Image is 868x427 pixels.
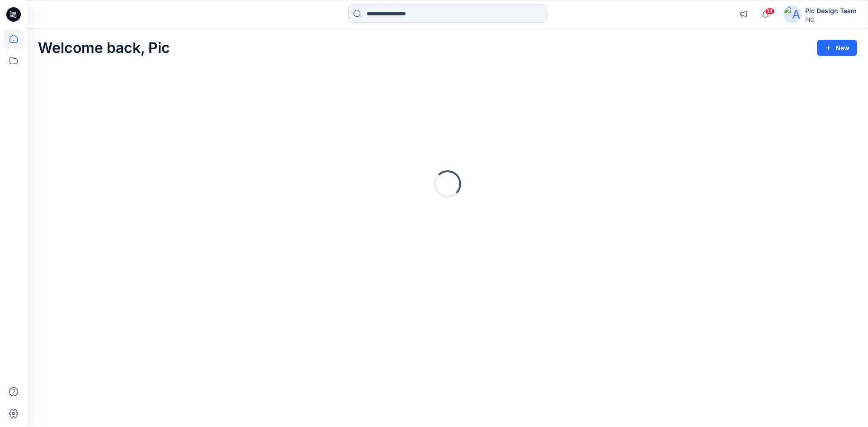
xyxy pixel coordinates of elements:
[765,8,775,15] span: 14
[817,40,857,56] button: New
[38,40,170,56] h2: Welcome back, Pic
[805,5,857,16] div: Pic Design Team
[783,5,802,23] img: avatar
[805,16,857,23] div: PIC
